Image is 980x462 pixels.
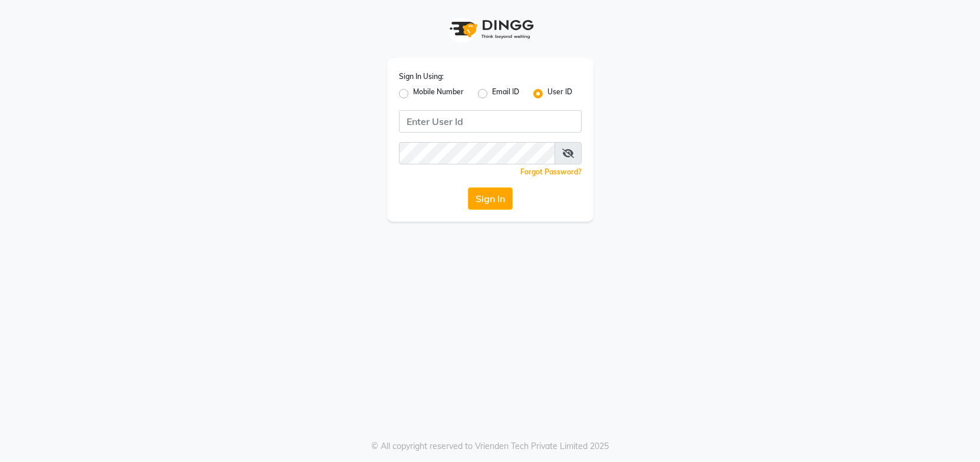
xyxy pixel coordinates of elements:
label: Mobile Number [413,87,464,101]
a: Forgot Password? [520,167,582,176]
input: Username [399,142,555,164]
input: Username [399,110,582,133]
label: Sign In Using: [399,71,444,82]
img: logo1.svg [443,12,537,47]
button: Sign In [468,187,513,210]
label: User ID [547,87,572,101]
label: Email ID [492,87,519,101]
